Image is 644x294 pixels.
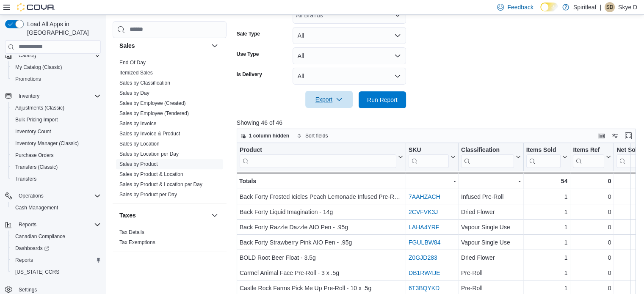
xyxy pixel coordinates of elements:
[8,137,104,149] button: Inventory Manager (Classic)
[618,2,637,12] p: Skye D
[119,70,153,76] a: Itemized Sales
[461,222,521,232] div: Vapour Single Use
[119,60,146,66] a: End Of Day
[367,96,398,104] span: Run Report
[526,146,561,168] div: Items Sold
[119,69,153,76] span: Itemized Sales
[12,103,101,113] span: Adjustments (Classic)
[573,192,611,202] div: 0
[12,231,69,242] a: Canadian Compliance
[12,74,44,84] a: Promotions
[409,146,449,168] div: SKU URL
[12,74,101,84] span: Promotions
[12,267,63,277] a: [US_STATE] CCRS
[119,191,177,198] span: Sales by Product per Day
[19,93,39,99] span: Inventory
[12,126,101,137] span: Inventory Count
[461,176,521,186] div: -
[8,149,104,161] button: Purchase Orders
[12,243,53,253] a: Dashboards
[461,146,521,168] button: Classification
[15,91,101,101] span: Inventory
[237,131,293,141] button: 1 column hidden
[507,3,533,11] span: Feedback
[12,62,101,72] span: My Catalog (Classic)
[8,173,104,185] button: Transfers
[8,242,104,254] a: Dashboards
[15,104,64,111] span: Adjustments (Classic)
[15,128,51,135] span: Inventory Count
[12,231,101,242] span: Canadian Compliance
[526,283,567,293] div: 1
[409,254,437,261] a: Z0GJD283
[12,62,66,72] a: My Catalog (Classic)
[310,91,348,108] span: Export
[15,164,58,170] span: Transfers (Classic)
[596,131,606,141] button: Keyboard shortcuts
[119,80,170,86] span: Sales by Classification
[119,181,202,188] span: Sales by Product & Location per Day
[409,193,440,200] a: 7AAHZACH
[19,221,36,228] span: Reports
[119,229,144,235] a: Tax Details
[19,286,37,293] span: Settings
[461,237,521,247] div: Vapour Single Use
[12,255,36,265] a: Reports
[573,146,604,168] div: Items Ref
[119,211,136,220] h3: Taxes
[600,2,601,12] p: |
[249,132,289,139] span: 1 column hidden
[573,283,611,293] div: 0
[526,176,567,186] div: 54
[119,110,189,117] span: Sales by Employee (Tendered)
[15,220,101,230] span: Reports
[8,161,104,173] button: Transfers (Classic)
[119,161,158,168] span: Sales by Product
[15,191,101,201] span: Operations
[119,41,135,50] h3: Sales
[237,30,260,37] label: Sale Type
[12,103,68,113] a: Adjustments (Classic)
[240,253,403,263] div: BOLD Root Beer Float - 3.5g
[409,285,439,291] a: 6T3BQYKD
[8,114,104,126] button: Bulk Pricing Import
[119,239,155,246] span: Tax Exemptions
[8,254,104,266] button: Reports
[15,116,58,123] span: Bulk Pricing Import
[210,210,220,220] button: Taxes
[237,71,262,78] label: Is Delivery
[461,192,521,202] div: Infused Pre-Roll
[237,118,640,127] p: Showing 46 of 46
[2,219,104,231] button: Reports
[119,121,156,126] a: Sales by Invoice
[119,171,183,177] a: Sales by Product & Location
[573,253,611,263] div: 0
[526,192,567,202] div: 1
[12,203,101,213] span: Cash Management
[15,64,62,71] span: My Catalog (Classic)
[461,146,514,154] div: Classification
[461,207,521,217] div: Dried Flower
[119,110,189,116] a: Sales by Employee (Tendered)
[12,138,82,148] a: Inventory Manager (Classic)
[605,2,615,12] div: Skye D
[19,192,44,199] span: Operations
[409,146,449,154] div: SKU
[119,141,160,147] a: Sales by Location
[113,58,227,203] div: Sales
[2,49,104,61] button: Catalog
[15,152,54,159] span: Purchase Orders
[8,202,104,214] button: Cash Management
[12,115,101,125] span: Bulk Pricing Import
[15,269,59,275] span: [US_STATE] CCRS
[119,120,156,127] span: Sales by Invoice
[15,176,36,182] span: Transfers
[12,162,101,172] span: Transfers (Classic)
[526,207,567,217] div: 1
[119,151,179,157] a: Sales by Location per Day
[573,146,604,154] div: Items Ref
[119,131,180,137] a: Sales by Invoice & Product
[573,2,596,12] p: Spiritleaf
[573,207,611,217] div: 0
